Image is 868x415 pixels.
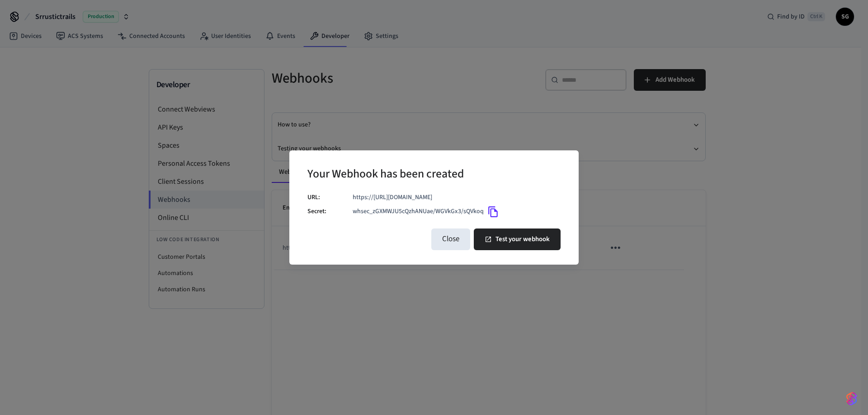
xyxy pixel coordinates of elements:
[307,207,353,216] p: Secret:
[474,228,561,250] button: Test your webhook
[353,193,561,202] p: https://[URL][DOMAIN_NAME]
[307,161,464,189] h2: Your Webhook has been created
[353,207,484,216] p: whsec_zGXMWJU5cQzhANUae/WGVkGx3/sQVkoq
[307,193,353,202] p: URL:
[846,392,857,406] img: SeamLogoGradient.69752ec5.svg
[431,228,470,250] button: Close
[484,202,503,221] button: Copy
